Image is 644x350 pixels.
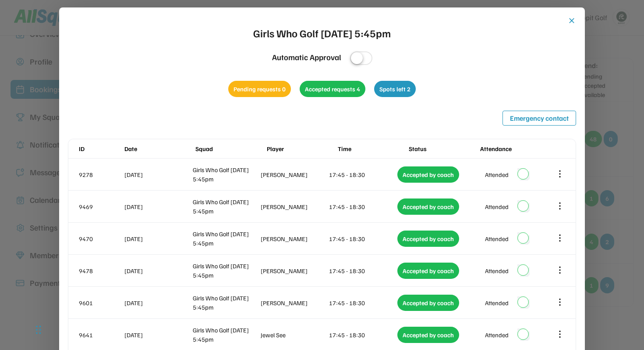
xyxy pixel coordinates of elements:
div: Attended [485,170,509,179]
div: Girls Who Golf [DATE] 5:45pm [253,25,391,41]
div: [PERSON_NAME] [261,170,327,179]
div: 17:45 - 18:30 [329,298,396,307]
div: 17:45 - 18:30 [329,266,396,275]
div: Accepted requests 4 [300,81,365,97]
div: Accepted by coach [397,198,459,215]
div: [DATE] [124,202,191,211]
div: 17:45 - 18:30 [329,202,396,211]
div: 17:45 - 18:30 [329,170,396,179]
div: Attended [485,234,509,243]
div: Accepted by coach [397,231,459,247]
div: 9469 [79,202,123,211]
div: 17:45 - 18:30 [329,234,396,243]
div: Squad [195,144,265,153]
div: [PERSON_NAME] [261,266,327,275]
div: 9478 [79,266,123,275]
div: [PERSON_NAME] [261,298,327,307]
div: Girls Who Golf [DATE] 5:45pm [193,197,259,216]
div: Girls Who Golf [DATE] 5:45pm [193,325,259,344]
div: Date [124,144,194,153]
div: Jewel See [261,330,327,339]
div: Pending requests 0 [228,81,291,97]
div: 9278 [79,170,123,179]
div: Girls Who Golf [DATE] 5:45pm [193,261,259,280]
div: Attended [485,330,509,339]
div: Attendance [480,144,549,153]
div: Accepted by coach [397,295,459,311]
button: Emergency contact [502,111,576,126]
div: Time [338,144,407,153]
div: Girls Who Golf [DATE] 5:45pm [193,229,259,248]
div: 9601 [79,298,123,307]
div: [DATE] [124,266,191,275]
div: [DATE] [124,234,191,243]
div: [DATE] [124,330,191,339]
div: Player [267,144,336,153]
div: ID [79,144,123,153]
div: Status [409,144,478,153]
div: Girls Who Golf [DATE] 5:45pm [193,165,259,184]
div: Automatic Approval [272,51,341,63]
div: 9470 [79,234,123,243]
div: 17:45 - 18:30 [329,330,396,339]
div: Accepted by coach [397,166,459,183]
div: [PERSON_NAME] [261,202,327,211]
div: Girls Who Golf [DATE] 5:45pm [193,293,259,312]
div: [PERSON_NAME] [261,234,327,243]
div: Accepted by coach [397,263,459,279]
div: Attended [485,202,509,211]
div: Spots left 2 [374,81,416,97]
div: Attended [485,266,509,275]
div: 9641 [79,330,123,339]
div: Attended [485,298,509,307]
button: close [567,16,576,25]
div: [DATE] [124,170,191,179]
div: Accepted by coach [397,327,459,343]
div: [DATE] [124,298,191,307]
